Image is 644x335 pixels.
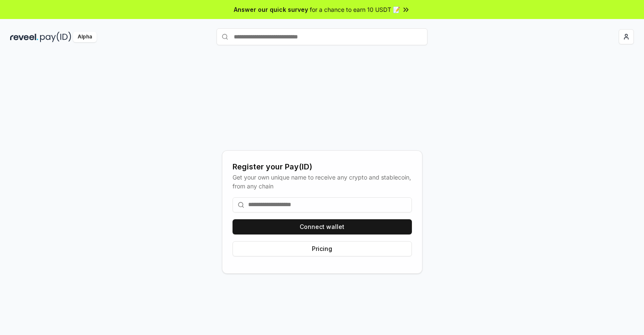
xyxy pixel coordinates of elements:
div: Alpha [73,32,97,42]
div: Register your Pay(ID) [233,161,412,173]
img: reveel_dark [10,32,38,42]
div: Get your own unique name to receive any crypto and stablecoin, from any chain [233,173,412,191]
button: Connect wallet [233,219,412,234]
span: for a chance to earn 10 USDT 📝 [310,5,400,14]
button: Pricing [233,241,412,256]
img: pay_id [40,32,71,42]
span: Answer our quick survey [234,5,308,14]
